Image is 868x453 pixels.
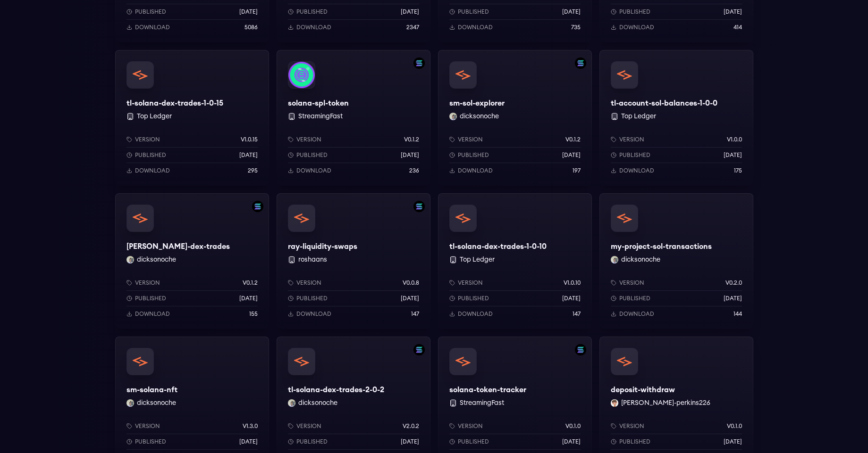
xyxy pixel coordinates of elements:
p: 197 [573,167,581,174]
img: Filter by solana network [575,344,586,355]
button: dicksonoche [621,255,660,264]
p: Download [296,24,331,31]
p: Version [619,136,644,143]
p: Published [296,151,328,159]
p: Download [458,167,493,174]
p: [DATE] [401,151,419,159]
p: Published [135,438,166,445]
button: StreamingFast [460,398,504,408]
p: [DATE] [724,295,742,302]
p: v0.1.0 [727,422,742,430]
p: v2.0.2 [403,422,419,430]
button: Top Ledger [137,112,172,121]
p: Published [458,438,489,445]
img: Filter by solana network [413,58,425,69]
button: dicksonoche [137,255,176,264]
p: Version [458,422,483,430]
p: Download [458,24,493,31]
p: Published [619,151,650,159]
p: v0.1.0 [565,422,581,430]
p: v0.0.8 [403,279,419,287]
button: Top Ledger [621,112,656,121]
p: v1.0.15 [241,136,258,143]
p: Download [135,24,170,31]
p: Version [135,136,160,143]
p: [DATE] [724,438,742,445]
p: Published [458,295,489,302]
p: 414 [733,24,742,31]
p: [DATE] [401,8,419,16]
p: Download [619,167,654,174]
p: v0.1.2 [404,136,419,143]
a: my-project-sol-transactionsmy-project-sol-transactionsdicksonoche dicksonocheVersionv0.2.0Publish... [599,193,753,329]
p: v1.3.0 [243,422,258,430]
a: Filter by solana networksimon-solana-dex-trades[PERSON_NAME]-dex-tradesdicksonoche dicksonocheVer... [115,193,269,329]
p: [DATE] [562,151,581,159]
p: [DATE] [239,151,258,159]
p: [DATE] [239,295,258,302]
img: Filter by solana network [413,201,425,212]
button: dicksonoche [460,112,499,121]
img: Filter by solana network [413,344,425,355]
button: [PERSON_NAME]-perkins226 [621,398,710,408]
p: [DATE] [562,8,581,16]
p: [DATE] [562,438,581,445]
img: Filter by solana network [575,58,586,69]
p: Version [296,422,321,430]
p: Published [296,295,328,302]
p: [DATE] [401,438,419,445]
p: 144 [733,310,742,318]
p: Download [135,167,170,174]
p: Version [296,136,321,143]
p: v0.1.2 [565,136,581,143]
p: Download [135,310,170,318]
p: [DATE] [724,8,742,16]
p: Version [458,136,483,143]
p: 175 [734,167,742,174]
p: Download [458,310,493,318]
button: dicksonoche [298,398,337,408]
p: 147 [411,310,419,318]
a: tl-account-sol-balances-1-0-0tl-account-sol-balances-1-0-0 Top LedgerVersionv1.0.0Published[DATE]... [599,50,753,186]
p: 236 [409,167,419,174]
p: [DATE] [239,438,258,445]
p: 735 [571,24,581,31]
a: Filter by solana networkray-liquidity-swapsray-liquidity-swaps roshaansVersionv0.0.8Published[DAT... [277,193,430,329]
p: Download [619,24,654,31]
p: [DATE] [724,151,742,159]
p: 155 [249,310,258,318]
p: Published [296,8,328,16]
p: Download [296,167,331,174]
p: Published [135,8,166,16]
p: v0.1.2 [243,279,258,287]
p: [DATE] [239,8,258,16]
p: Published [458,8,489,16]
p: Published [619,295,650,302]
p: [DATE] [562,295,581,302]
button: dicksonoche [137,398,176,408]
p: Version [135,279,160,287]
p: Version [458,279,483,287]
p: Download [296,310,331,318]
p: Version [619,279,644,287]
p: Published [458,151,489,159]
p: Version [296,279,321,287]
img: Filter by solana network [252,201,263,212]
p: Published [619,8,650,16]
button: Top Ledger [460,255,495,264]
p: Published [296,438,328,445]
p: 147 [573,310,581,318]
p: 5086 [244,24,258,31]
p: Published [135,295,166,302]
a: Filter by solana networksolana-spl-tokensolana-spl-token StreamingFastVersionv0.1.2Published[DATE... [277,50,430,186]
a: tl-solana-dex-trades-1-0-10tl-solana-dex-trades-1-0-10 Top LedgerVersionv1.0.10Published[DATE]Dow... [438,193,592,329]
p: [DATE] [401,295,419,302]
p: Version [619,422,644,430]
p: Download [619,310,654,318]
p: Published [619,438,650,445]
a: tl-solana-dex-trades-1-0-15tl-solana-dex-trades-1-0-15 Top LedgerVersionv1.0.15Published[DATE]Dow... [115,50,269,186]
p: v1.0.0 [727,136,742,143]
p: Published [135,151,166,159]
a: Filter by solana networksm-sol-explorersm-sol-explorerdicksonoche dicksonocheVersionv0.1.2Publish... [438,50,592,186]
p: v1.0.10 [564,279,581,287]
